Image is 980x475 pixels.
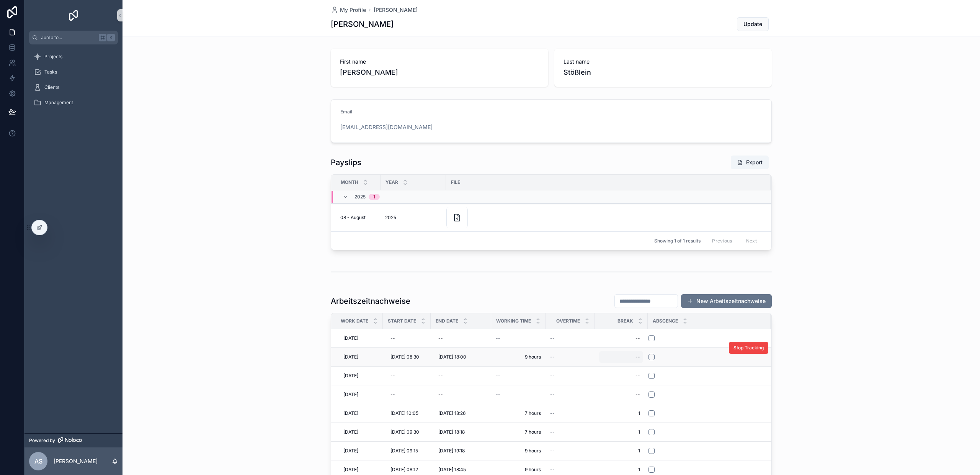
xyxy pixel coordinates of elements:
a: -- [496,373,541,379]
span: [DATE] 19:18 [438,448,465,454]
a: [DATE] 18:00 [435,351,487,363]
a: -- [435,370,487,382]
a: [DATE] [340,351,378,363]
span: Start Date [388,318,416,324]
span: -- [550,373,555,379]
a: 1 [599,407,643,419]
img: App logo [67,9,80,21]
span: Showing 1 of 1 results [654,238,701,244]
span: [DATE] 09:30 [390,429,419,435]
h1: Payslips [331,157,361,168]
span: [DATE] [343,429,358,435]
span: [DATE] 08:30 [390,354,419,360]
span: [DATE] 09:15 [390,448,418,454]
div: -- [390,373,395,379]
h1: Arbeitszeitnachweise [331,296,410,306]
span: Break [617,318,633,324]
span: My Profile [340,6,366,14]
a: [PERSON_NAME] [374,6,418,14]
div: -- [438,391,443,398]
span: Month [341,179,358,185]
a: -- [599,370,643,382]
a: [DATE] 18:26 [435,407,487,419]
span: Jump to... [41,34,96,41]
a: -- [435,332,487,344]
span: Work Date [341,318,368,324]
span: -- [550,467,555,473]
a: 1 [599,445,643,457]
span: 2025 [385,215,396,221]
a: Clients [29,80,118,94]
a: [DATE] [340,426,378,438]
span: -- [550,354,555,360]
a: [DATE] 18:18 [435,426,487,438]
span: [DATE] 18:26 [438,410,465,416]
a: -- [550,373,590,379]
div: -- [438,373,443,379]
a: 1 [599,426,643,438]
span: Tasks [44,69,57,75]
a: -- [496,335,541,341]
button: Export [731,156,769,169]
div: -- [635,373,640,379]
h1: [PERSON_NAME] [331,19,394,29]
a: 7 hours [496,410,541,416]
a: -- [550,354,590,360]
a: [DATE] [340,332,378,344]
span: [DATE] 18:00 [438,354,466,360]
span: [PERSON_NAME] [340,67,539,78]
span: -- [550,448,555,454]
a: [DATE] 09:30 [387,426,426,438]
span: [DATE] [343,373,358,379]
span: -- [550,335,555,341]
span: [DATE] [343,335,358,341]
span: [DATE] 10:05 [390,410,418,416]
a: Management [29,96,118,110]
span: Abscence [653,318,678,324]
span: Email [340,109,352,115]
a: [DATE] [340,407,378,419]
a: -- [387,332,426,344]
span: [DATE] [343,467,358,473]
a: -- [435,388,487,401]
span: Management [44,100,73,106]
a: 9 hours [496,354,541,360]
a: Projects [29,50,118,64]
span: 7 hours [496,429,541,435]
button: Stop Tracking [729,342,768,354]
span: Stößlein [563,67,763,78]
div: -- [635,354,640,360]
span: End Date [436,318,458,324]
a: [DATE] 08:30 [387,351,426,363]
span: 1 [602,467,640,473]
span: File [451,179,460,185]
span: AS [34,457,42,466]
p: [PERSON_NAME] [54,457,98,465]
button: New Arbeitszeitnachweise [681,294,772,308]
div: -- [390,335,395,341]
a: [EMAIL_ADDRESS][DOMAIN_NAME] [340,123,433,131]
div: -- [390,391,395,398]
span: [DATE] [343,448,358,454]
span: 1 [602,429,640,435]
span: Last name [563,58,763,66]
a: [DATE] 10:05 [387,407,426,419]
div: -- [438,335,443,341]
span: Year [385,179,398,185]
a: -- [550,429,590,435]
span: [DATE] [343,391,358,398]
a: -- [599,351,643,363]
span: -- [496,391,500,398]
span: 1 [602,410,640,416]
span: 1 [602,448,640,454]
a: [DATE] [340,445,378,457]
a: 9 hours [496,448,541,454]
a: -- [496,391,541,398]
a: 9 hours [496,467,541,473]
a: [DATE] 09:15 [387,445,426,457]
